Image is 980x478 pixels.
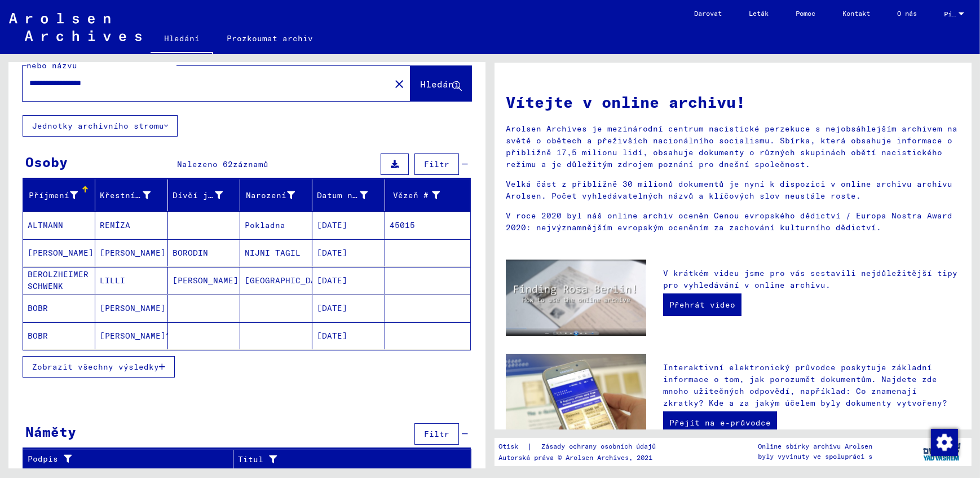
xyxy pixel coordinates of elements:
[506,90,960,114] h1: Vítejte v online archivu!
[506,354,646,448] img: eguide.jpg
[240,179,312,211] mat-header-cell: Geburt‏
[312,295,385,322] mat-cell: [DATE]
[240,212,312,239] mat-cell: Pokladna
[95,179,167,211] mat-header-cell: Vorname
[23,239,95,266] mat-cell: [PERSON_NAME]
[420,78,460,90] span: Hledání
[931,429,958,456] img: Změnit souhlas
[414,154,459,175] button: Filtr
[498,453,669,463] p: Autorská práva © Arolsen Archives, 2021
[312,179,385,211] mat-header-cell: Geburtsdatum
[168,239,240,266] mat-cell: BORODIN
[312,239,385,266] mat-cell: [DATE]
[23,115,178,137] button: Jednotky archivního stromu
[213,25,326,52] a: Prozkoumat archiv
[663,267,960,291] p: V krátkém videu jsme pro vás sestavili nejdůležitější tipy pro vyhledávání v online archivu.
[385,212,470,239] mat-cell: 45015
[32,362,159,372] span: Zobrazit všechny výsledky
[506,260,646,336] img: video.jpg
[245,186,312,204] div: Narození
[506,178,960,202] p: Velká část z přibližně 30 milionů dokumentů je nyní k dispozici v online archivu archivu Arolsen....
[23,295,95,322] mat-cell: BOBR
[246,190,286,200] font: Narození
[317,190,388,200] font: Datum narození
[240,239,312,266] mat-cell: NIJNI TAGIL
[9,13,142,41] img: Arolsen_neg.svg
[390,186,457,204] div: Vězeň #
[23,322,95,349] mat-cell: BOBR
[392,77,406,91] mat-icon: close
[506,210,960,234] p: V roce 2020 byl náš online archiv oceněn Cenou evropského dědictví / Europa Nostra Award 2020: ne...
[25,422,76,442] div: Náměty
[424,159,449,169] span: Filtr
[663,362,960,409] p: Interaktivní elektronický průvodce poskytuje základní informace o tom, jak porozumět dokumentům. ...
[100,190,166,200] font: Křestní jméno
[238,454,263,466] font: Titul
[944,10,956,18] span: Písmeno n
[28,186,95,204] div: Příjmení
[25,152,68,172] div: Osoby
[663,293,741,316] a: Přehrát video
[388,72,410,95] button: Jasný
[663,411,777,434] a: Přejít na e-průvodce
[930,428,957,455] div: Změnit souhlas
[95,322,167,349] mat-cell: [PERSON_NAME]?
[758,451,872,462] p: byly vyvinuty ve spolupráci s
[921,437,963,466] img: yv_logo.png
[95,212,167,239] mat-cell: REMÍZA
[385,179,470,211] mat-header-cell: Prisoner #
[151,25,213,54] a: Hledání
[532,441,669,453] a: Zásady ochrany osobních údajů
[95,295,167,322] mat-cell: [PERSON_NAME]
[233,159,268,169] span: záznamů
[312,267,385,294] mat-cell: [DATE]
[238,450,457,468] div: Titul
[758,441,872,451] p: Online sbírky archivu Arolsen
[29,190,69,200] font: Příjmení
[173,186,240,204] div: Dívčí jméno
[410,66,471,101] button: Hledání
[393,190,429,200] font: Vězeň #
[23,212,95,239] mat-cell: ALTMANN
[527,441,532,453] font: |
[23,267,95,294] mat-cell: BEROLZHEIMER SCHWENK
[177,159,233,169] span: Nalezeno 62
[95,239,167,266] mat-cell: [PERSON_NAME]
[95,267,167,294] mat-cell: LILLI
[414,423,459,445] button: Filtr
[312,212,385,239] mat-cell: [DATE]
[506,123,960,170] p: Arolsen Archives je mezinárodní centrum nacistické perzekuce s nejobsáhlejším archivem na světě o...
[28,453,58,465] font: Podpis
[424,429,449,439] span: Filtr
[240,267,312,294] mat-cell: [GEOGRAPHIC_DATA]
[100,186,167,204] div: Křestní jméno
[317,186,384,204] div: Datum narození
[173,190,228,200] font: Dívčí jméno
[312,322,385,349] mat-cell: [DATE]
[23,356,175,378] button: Zobrazit všechny výsledky
[23,179,95,211] mat-header-cell: Nachname
[498,441,527,453] a: Otisk
[28,450,233,468] div: Podpis
[32,121,164,131] font: Jednotky archivního stromu
[168,179,240,211] mat-header-cell: Geburtsname
[168,267,240,294] mat-cell: [PERSON_NAME]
